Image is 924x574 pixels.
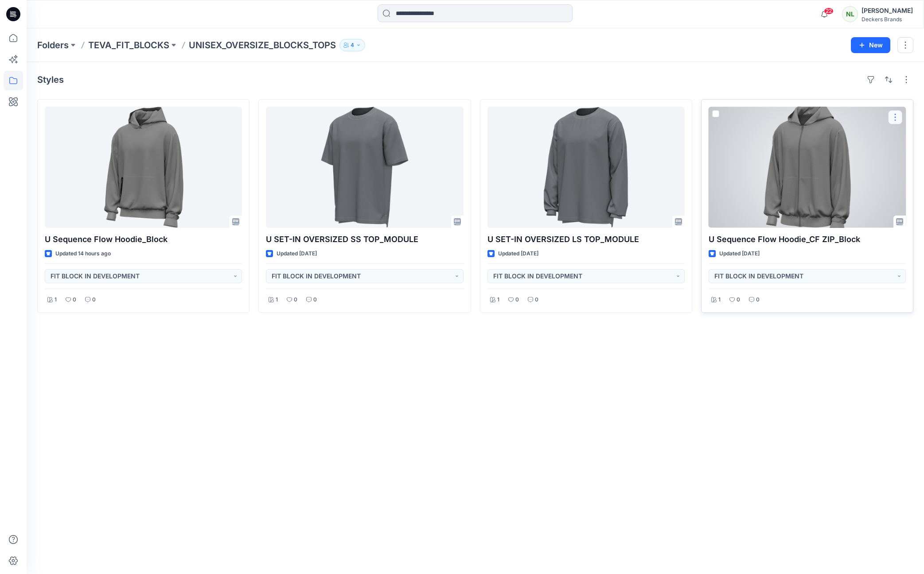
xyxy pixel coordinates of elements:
button: New [851,37,890,53]
p: 0 [73,295,76,304]
p: 1 [718,295,721,304]
p: U Sequence Flow Hoodie_Block [45,233,242,246]
p: 4 [351,40,354,50]
p: Updated 14 hours ago [55,249,111,258]
p: Updated [DATE] [277,249,317,258]
p: 1 [497,295,499,304]
p: U SET-IN OVERSIZED SS TOP_MODULE [266,233,463,246]
div: NL [842,6,858,22]
p: UNISEX_OVERSIZE_BLOCKS_TOPS [189,39,336,51]
p: 0 [515,295,519,304]
p: Updated [DATE] [498,249,538,258]
p: 0 [756,295,760,304]
p: U Sequence Flow Hoodie_CF ZIP_Block [709,233,906,246]
a: TEVA_FIT_BLOCKS [88,39,169,51]
h4: Styles [37,74,64,85]
div: [PERSON_NAME] [862,5,913,16]
p: 1 [276,295,278,304]
p: 0 [535,295,538,304]
button: 4 [339,39,365,51]
a: U SET-IN OVERSIZED SS TOP_MODULE [266,107,463,228]
a: U Sequence Flow Hoodie_Block [45,107,242,228]
p: 0 [313,295,317,304]
span: 22 [824,8,834,15]
p: 0 [294,295,297,304]
div: Deckers Brands [862,16,913,23]
p: 0 [737,295,740,304]
p: U SET-IN OVERSIZED LS TOP_MODULE [487,233,685,246]
a: U Sequence Flow Hoodie_CF ZIP_Block [709,107,906,228]
p: Updated [DATE] [719,249,760,258]
p: 0 [92,295,96,304]
p: 1 [55,295,57,304]
a: Folders [37,39,69,51]
a: U SET-IN OVERSIZED LS TOP_MODULE [487,107,685,228]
